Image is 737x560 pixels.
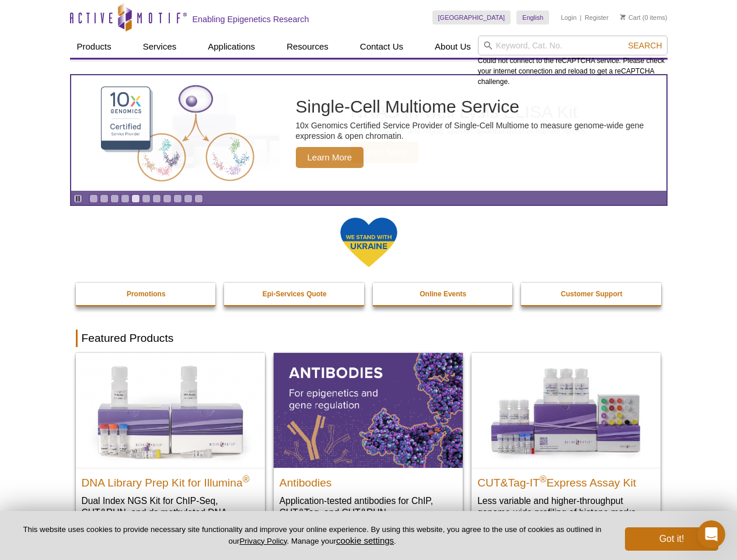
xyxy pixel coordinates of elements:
[516,10,549,24] a: English
[296,147,364,168] span: Learn More
[110,194,119,203] a: Go to slide 3
[274,353,463,467] img: All Antibodies
[173,194,182,203] a: Go to slide 9
[477,495,655,519] p: Less variable and higher-throughput genome-wide profiling of histone marks​.
[478,36,668,87] div: Could not connect to the reCAPTCHA service. Please check your internet connection and reload to g...
[82,495,259,530] p: Dual Index NGS Kit for ChIP-Seq, CUT&RUN, and ds methylated DNA assays.
[420,290,466,298] strong: Online Events
[74,194,82,203] a: Toggle autoplay
[353,36,410,58] a: Contact Us
[620,10,668,24] li: (0 items)
[296,120,661,141] p: 10x Genomics Certified Service Provider of Single-Cell Multiome to measure genome-wide gene expre...
[201,36,262,58] a: Applications
[280,471,457,489] h2: Antibodies
[477,471,655,489] h2: CUT&Tag-IT Express Assay Kit
[76,330,662,347] h2: Featured Products
[561,13,577,22] a: Login
[274,353,463,530] a: All Antibodies Antibodies Application-tested antibodies for ChIP, CUT&Tag, and CUT&RUN.
[70,36,118,58] a: Products
[585,13,609,22] a: Register
[432,10,511,24] a: [GEOGRAPHIC_DATA]
[625,527,718,551] button: Got it!
[82,471,259,489] h2: DNA Library Prep Kit for Illumina
[76,353,265,541] a: DNA Library Prep Kit for Illumina DNA Library Prep Kit for Illumina® Dual Index NGS Kit for ChIP-...
[280,36,336,58] a: Resources
[336,535,394,545] button: cookie settings
[89,194,98,203] a: Go to slide 1
[90,80,265,187] img: Single-Cell Multiome Service
[127,290,166,298] strong: Promotions
[71,75,666,191] article: Single-Cell Multiome Service
[239,537,287,545] a: Privacy Policy
[163,194,172,203] a: Go to slide 8
[624,40,665,51] button: Search
[224,283,365,305] a: Epi-Services Quote
[76,353,265,467] img: DNA Library Prep Kit for Illumina
[697,520,725,548] iframe: Intercom live chat
[620,14,626,20] img: Your Cart
[471,353,661,530] a: CUT&Tag-IT® Express Assay Kit CUT&Tag-IT®Express Assay Kit Less variable and higher-throughput ge...
[121,194,130,203] a: Go to slide 4
[152,194,161,203] a: Go to slide 7
[76,283,217,305] a: Promotions
[100,194,109,203] a: Go to slide 2
[243,474,250,484] sup: ®
[561,290,622,298] strong: Customer Support
[428,36,478,58] a: About Us
[19,524,606,547] p: This website uses cookies to provide necessary site functionality and improve your online experie...
[296,98,661,116] h2: Single-Cell Multiome Service
[521,283,662,305] a: Customer Support
[373,283,514,305] a: Online Events
[471,353,661,467] img: CUT&Tag-IT® Express Assay Kit
[340,216,398,268] img: We Stand With Ukraine
[628,41,662,50] span: Search
[580,10,582,24] li: |
[194,194,203,203] a: Go to slide 11
[193,14,309,24] h2: Enabling Epigenetics Research
[540,474,547,484] sup: ®
[620,13,641,22] a: Cart
[142,194,151,203] a: Go to slide 6
[184,194,193,203] a: Go to slide 10
[263,290,327,298] strong: Epi-Services Quote
[280,495,457,519] p: Application-tested antibodies for ChIP, CUT&Tag, and CUT&RUN.
[71,75,666,191] a: Single-Cell Multiome Service Single-Cell Multiome Service 10x Genomics Certified Service Provider...
[478,36,668,55] input: Keyword, Cat. No.
[136,36,184,58] a: Services
[131,194,140,203] a: Go to slide 5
